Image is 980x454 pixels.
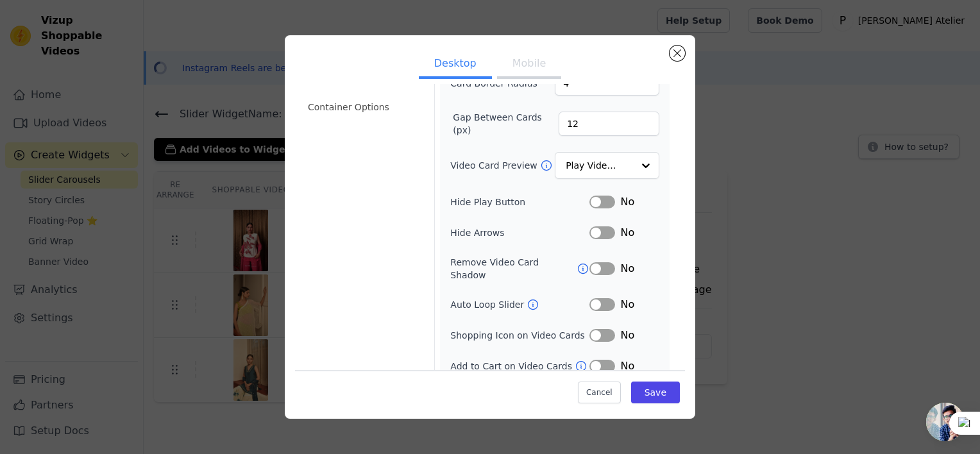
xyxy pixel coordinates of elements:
button: Cancel [578,382,621,403]
label: Remove Video Card Shadow [450,256,577,282]
div: Open chat [926,403,965,441]
button: Desktop [419,51,492,79]
label: Video Card Preview [450,159,539,172]
label: Hide Arrows [450,226,589,239]
span: No [620,194,634,210]
label: Add to Cart on Video Cards [450,360,575,373]
button: Save [631,382,680,403]
label: Auto Loop Slider [450,298,527,311]
button: Mobile [497,51,561,79]
button: Close modal [670,46,685,61]
label: Hide Play Button [450,196,589,208]
span: No [620,225,634,240]
span: No [620,328,634,343]
span: No [620,358,634,374]
label: Shopping Icon on Video Cards [450,329,589,342]
label: Gap Between Cards (px) [453,111,559,137]
span: No [620,261,634,276]
li: Container Options [300,94,427,120]
span: No [620,297,634,312]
